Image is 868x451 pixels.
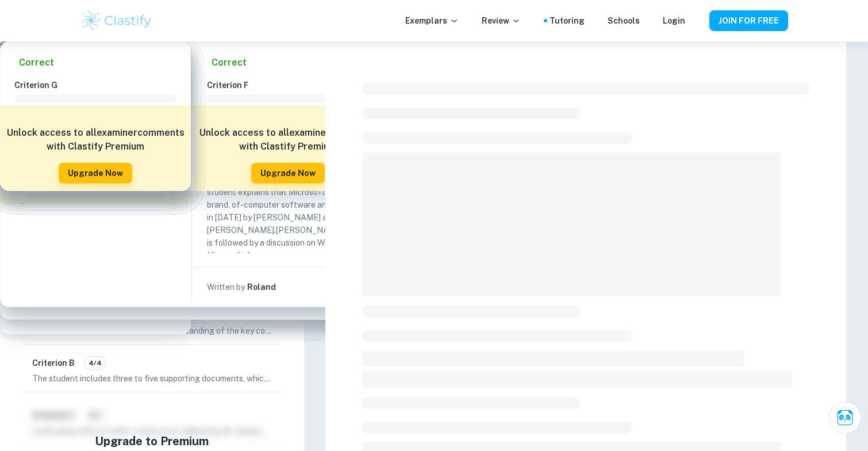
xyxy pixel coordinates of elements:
a: Tutoring [550,14,585,27]
h6: Criterion B [32,357,75,369]
button: Ask Clai [829,402,861,434]
button: Upgrade Now [59,163,132,184]
button: Help and Feedback [694,18,700,24]
p: Review [482,14,521,27]
img: clai.svg [325,281,336,293]
a: Login [663,14,685,27]
span: 4/4 [85,358,106,368]
button: Ask Clai [322,277,378,297]
h5: Upgrade to Premium [95,433,209,450]
button: View full profile [278,284,284,290]
a: Schools [608,14,640,27]
button: Upgrade Now [251,163,325,184]
h6: Unlock access to all examiner comments with Clastify Premium [199,126,377,154]
h6: Criterion F [207,79,378,91]
img: Clastify logo [80,9,153,32]
h6: Correct [19,56,54,70]
h6: Roland [247,281,276,293]
p: Written by [207,281,245,293]
p: The student includes three to five supporting documents, which are contemporary and published wit... [32,372,272,385]
p: Exemplars [405,14,459,27]
button: JOIN FOR FREE [709,10,788,31]
p: The student gives basic background information on the business: its finder, usage, and informatio... [207,148,369,262]
h6: Unlock access to all examiner comments with Clastify Premium [6,126,185,154]
h6: Criterion G [14,79,186,91]
h6: Correct [212,56,247,70]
